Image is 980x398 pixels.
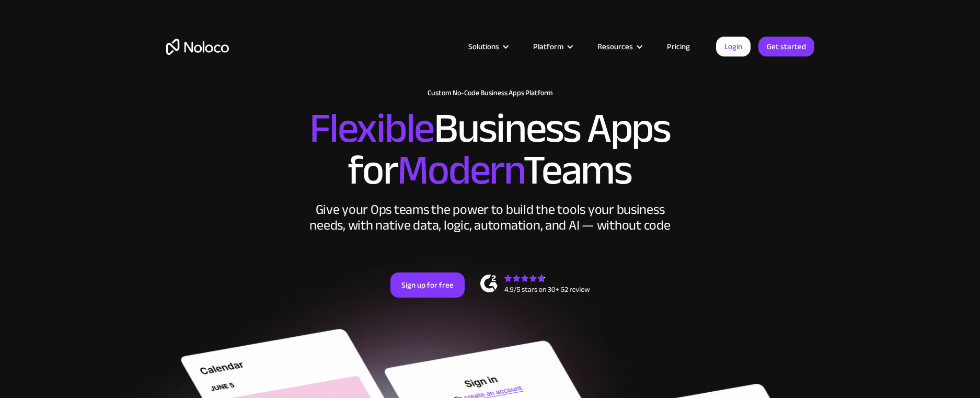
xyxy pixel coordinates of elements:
[309,89,434,167] span: Flexible
[390,272,465,298] a: Sign up for free
[533,40,563,53] div: Platform
[716,37,751,56] a: Login
[584,40,654,53] div: Resources
[307,202,673,233] div: Give your Ops teams the power to build the tools your business needs, with native data, logic, au...
[654,40,703,53] a: Pricing
[455,40,520,53] div: Solutions
[468,40,499,53] div: Solutions
[758,37,814,56] a: Get started
[166,108,814,191] h2: Business Apps for Teams
[597,40,633,53] div: Resources
[520,40,584,53] div: Platform
[166,39,229,55] a: home
[397,131,523,209] span: Modern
